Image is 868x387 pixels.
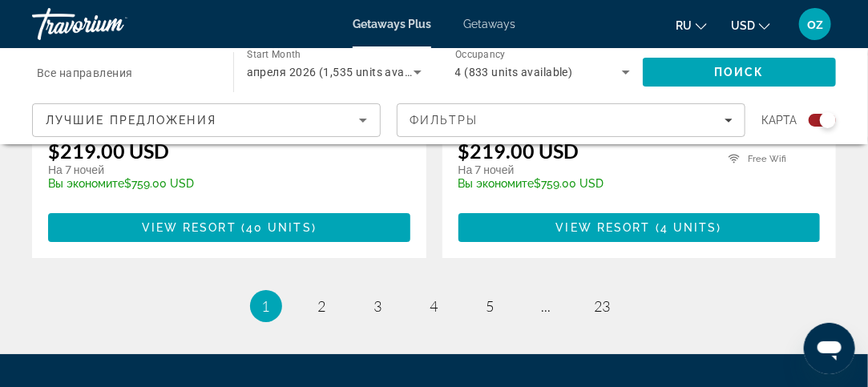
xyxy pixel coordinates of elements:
button: View Resort(40 units) [48,213,410,242]
span: Лучшие предложения [46,114,216,127]
iframe: Кнопка запуска окна обмена сообщениями [804,323,855,374]
a: Getaways [463,18,515,30]
a: Getaways Plus [353,18,431,30]
p: $759.00 USD [458,177,713,190]
span: Start Month [247,50,301,61]
span: 5 [486,297,495,315]
span: 4 (833 units available) [455,66,573,79]
p: $219.00 USD [458,139,579,163]
p: $219.00 USD [48,139,169,163]
span: 40 units [246,221,312,234]
span: 4 units [660,221,717,234]
span: View Resort [556,221,651,234]
span: апреля 2026 (1,535 units available) [247,66,437,79]
span: ru [676,19,692,32]
mat-select: Sort by [46,111,367,130]
span: USD [731,19,755,32]
span: Free Wifi [748,154,786,164]
p: На 7 ночей [48,163,303,177]
a: Travorium [32,3,192,45]
button: User Menu [794,7,836,41]
p: $759.00 USD [48,177,303,190]
span: ( ) [236,221,317,234]
span: Поиск [714,66,765,79]
nav: Pagination [32,290,836,322]
span: 23 [595,297,611,315]
span: ( ) [651,221,722,234]
span: 2 [318,297,326,315]
span: Все направления [37,67,133,79]
span: карта [761,109,797,131]
button: Change language [676,14,707,37]
p: На 7 ночей [458,163,713,177]
span: Occupancy [455,50,506,61]
span: 4 [430,297,438,315]
span: Вы экономите [48,177,124,190]
span: oz [807,16,823,32]
span: Вы экономите [458,177,535,190]
span: ... [542,297,551,315]
span: 1 [262,297,270,315]
button: Change currency [731,14,770,37]
span: Фильтры [410,114,478,127]
input: Select destination [37,63,212,83]
span: 3 [374,297,382,315]
button: Search [643,58,836,87]
button: Filters [397,103,745,137]
button: View Resort(4 units) [458,213,821,242]
span: View Resort [142,221,236,234]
